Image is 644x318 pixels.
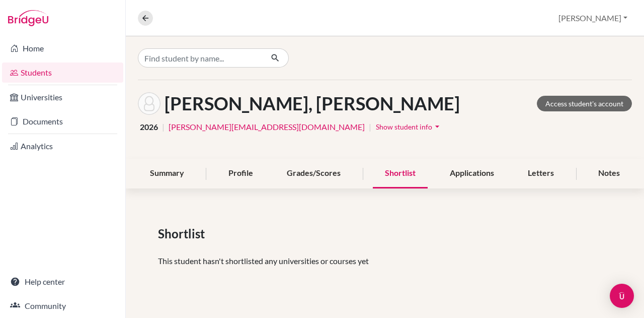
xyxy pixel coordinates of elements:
div: Summary [138,159,196,188]
button: Show student infoarrow_drop_down [375,119,443,135]
div: Applications [438,159,506,188]
button: [PERSON_NAME] [554,9,632,28]
span: | [162,121,165,133]
div: Profile [216,159,265,188]
div: Open Intercom Messenger [610,284,634,308]
span: 2026 [140,121,158,133]
a: Home [2,38,123,58]
a: [PERSON_NAME][EMAIL_ADDRESS][DOMAIN_NAME] [169,121,365,133]
p: This student hasn't shortlisted any universities or courses yet [158,255,612,267]
input: Find student by name... [138,48,263,68]
h1: [PERSON_NAME], [PERSON_NAME] [165,93,460,114]
a: Universities [2,87,123,107]
span: Shortlist [158,225,209,243]
span: | [369,121,371,133]
img: Juliana Lope Medina's avatar [138,92,160,115]
a: Students [2,62,123,83]
a: Documents [2,111,123,132]
div: Shortlist [373,159,428,188]
a: Help center [2,272,123,292]
i: arrow_drop_down [432,121,442,132]
a: Community [2,296,123,316]
a: Analytics [2,136,123,156]
a: Access student's account [537,96,632,111]
img: Bridge-U [8,10,48,26]
span: Show student info [376,122,432,131]
div: Notes [586,159,632,188]
div: Grades/Scores [275,159,353,188]
div: Letters [516,159,566,188]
